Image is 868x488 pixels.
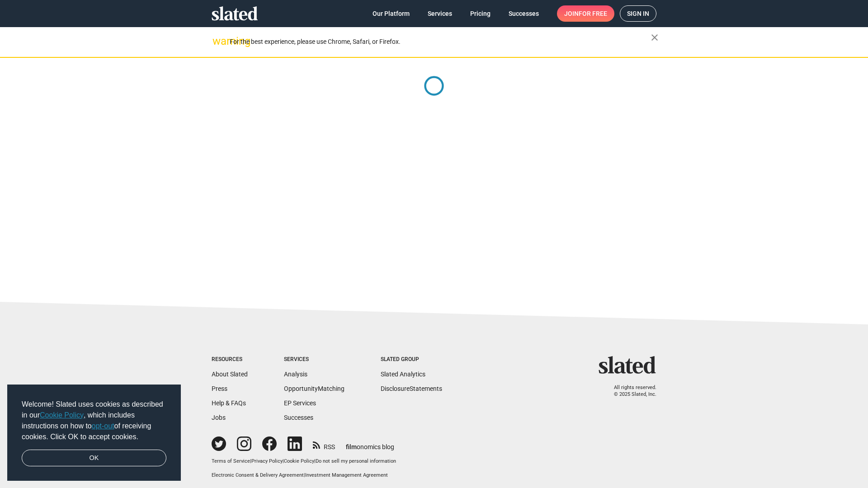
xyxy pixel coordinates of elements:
[22,399,166,442] span: Welcome! Slated uses cookies as described in our , which includes instructions on how to of recei...
[346,443,357,450] span: film
[381,385,442,392] a: DisclosureStatements
[304,472,305,478] span: |
[627,6,649,21] span: Sign in
[250,458,251,464] span: |
[316,458,396,465] button: Do not sell my personal information
[7,385,181,481] div: cookieconsent
[365,5,417,22] a: Our Platform
[230,36,651,48] div: For the best experience, please use Chrome, Safari, or Firefox.
[420,5,459,22] a: Services
[509,5,539,22] span: Successes
[381,371,425,378] a: Slated Analytics
[212,399,246,407] a: Help & FAQs
[463,5,498,22] a: Pricing
[283,458,284,464] span: |
[40,411,84,419] a: Cookie Policy
[92,422,114,430] a: opt-out
[557,5,614,22] a: Joinfor free
[305,472,388,478] a: Investment Management Agreement
[284,356,344,363] div: Services
[212,385,227,392] a: Press
[381,356,442,363] div: Slated Group
[284,399,316,407] a: EP Services
[373,5,410,22] span: Our Platform
[212,472,304,478] a: Electronic Consent & Delivery Agreement
[428,5,452,22] span: Services
[649,32,660,43] mat-icon: close
[284,371,307,378] a: Analysis
[314,458,316,464] span: |
[212,371,248,378] a: About Slated
[251,458,283,464] a: Privacy Policy
[564,5,607,22] span: Join
[620,5,656,22] a: Sign in
[212,414,226,421] a: Jobs
[284,414,313,421] a: Successes
[212,356,248,363] div: Resources
[284,385,344,392] a: OpportunityMatching
[212,458,250,464] a: Terms of Service
[470,5,491,22] span: Pricing
[22,450,166,467] a: dismiss cookie message
[604,385,656,398] p: All rights reserved. © 2025 Slated, Inc.
[501,5,546,22] a: Successes
[284,458,314,464] a: Cookie Policy
[313,437,335,451] a: RSS
[212,36,223,47] mat-icon: warning
[346,436,394,451] a: filmonomics blog
[579,5,607,22] span: for free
